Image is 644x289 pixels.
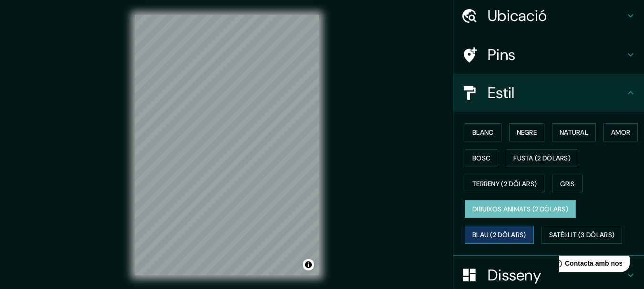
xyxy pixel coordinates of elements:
button: Blanc [465,123,501,141]
font: Amor [611,128,630,137]
font: Bosc [472,154,491,162]
button: Satèl·lit (3 dòlars) [542,226,623,244]
font: Natural [560,128,588,137]
button: Dibuixos animats (2 dòlars) [465,200,576,218]
font: Ubicació [488,6,547,26]
font: Pins [488,45,515,65]
button: Fusta (2 dòlars) [506,149,578,167]
font: Fusta (2 dòlars) [513,154,571,162]
font: Dibuixos animats (2 dòlars) [472,205,568,214]
button: Negre [509,123,545,141]
font: Negre [517,128,537,137]
button: Bosc [465,149,498,167]
div: Estil [453,74,644,112]
font: Blanc [472,128,494,137]
button: Terreny (2 dòlars) [465,175,544,193]
button: Gris [552,175,583,193]
font: Disseny [488,265,541,285]
iframe: Llançador de widgets d'ajuda [559,252,634,279]
button: Amor [603,123,638,141]
button: Activa/desactiva l'atribució [303,259,314,270]
button: Blau (2 dòlars) [465,226,534,244]
canvas: Mapa [135,15,319,275]
div: Pins [453,36,644,74]
font: Terreny (2 dòlars) [472,179,537,188]
font: Gris [560,179,574,188]
font: Satèl·lit (3 dòlars) [549,230,615,239]
font: Contacta amb nosaltres [6,8,82,15]
button: Natural [552,123,596,141]
font: Blau (2 dòlars) [472,230,526,239]
font: Estil [488,83,515,103]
